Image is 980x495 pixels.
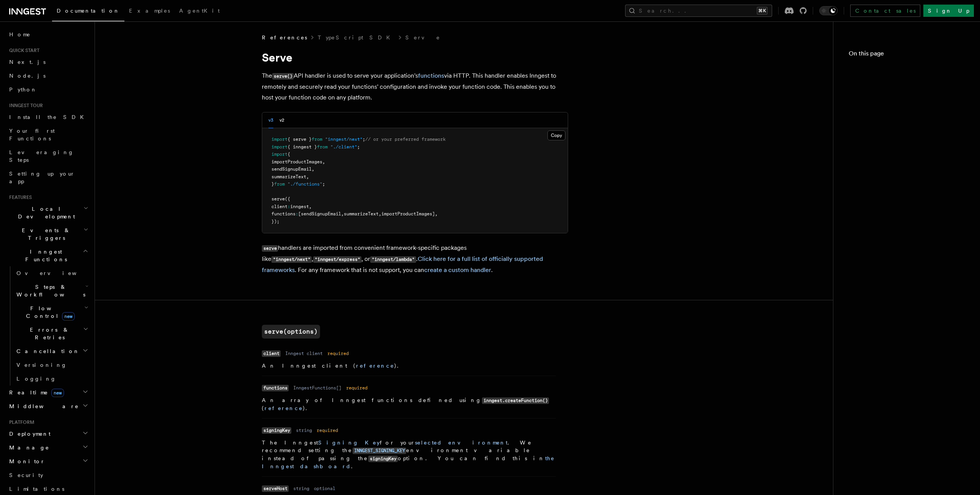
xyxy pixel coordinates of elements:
p: The API handler is used to serve your application's via HTTP. This handler enables Inngest to rem... [262,70,568,103]
span: Versioning [16,362,67,368]
span: { [287,151,290,157]
code: "inngest/express" [313,256,361,263]
button: v2 [279,112,284,128]
code: signingKey [262,427,291,434]
span: Node.js [9,73,46,79]
span: Your first Functions [9,128,55,142]
button: Cancellation [13,344,90,358]
code: serve() [272,73,294,80]
a: reference [265,405,303,411]
span: Next.js [9,59,46,65]
button: Monitor [6,454,90,468]
a: Next.js [6,55,90,69]
a: create a custom handler [424,266,491,274]
span: client [271,204,287,209]
span: Deployment [6,430,51,438]
dd: string [296,427,312,433]
span: from [274,181,285,187]
span: Events & Triggers [6,226,83,242]
button: Local Development [6,202,90,223]
a: Logging [13,372,90,386]
span: Monitor [6,458,45,465]
button: Inngest Functions [6,245,90,266]
button: Toggle dark mode [819,6,838,15]
span: }); [271,219,279,224]
button: Flow Controlnew [13,301,90,323]
span: "inngest/next" [325,137,363,142]
span: import [271,144,287,150]
code: signingKey [368,456,398,462]
span: importProductImages] [381,211,435,217]
span: import [271,137,287,142]
span: Manage [6,444,49,451]
dd: required [327,350,349,357]
span: Overview [16,270,95,276]
a: Home [6,28,90,41]
span: , [379,211,381,217]
span: , [341,211,344,217]
span: new [62,312,75,321]
code: inngest.createFunction() [482,397,549,404]
a: TypeScript SDK [318,34,395,41]
span: , [312,166,314,172]
span: Limitations [9,486,64,492]
span: ; [357,144,360,150]
span: Inngest tour [6,103,43,109]
span: inngest [290,204,309,209]
span: , [309,204,312,209]
span: summarizeText [344,211,379,217]
button: Steps & Workflows [13,280,90,301]
a: Python [6,83,90,96]
code: client [262,350,281,357]
dd: InngestFunctions[] [293,385,341,391]
span: Leveraging Steps [9,149,74,163]
button: Events & Triggers [6,223,90,245]
span: Home [9,31,31,38]
span: : [296,211,298,217]
span: Python [9,86,37,93]
a: Install the SDK [6,110,90,124]
dd: required [346,385,367,391]
span: Setting up your app [9,171,75,184]
span: ; [322,181,325,187]
span: , [435,211,438,217]
span: { serve } [287,137,312,142]
span: Install the SDK [9,114,88,120]
code: "inngest/lambda" [370,256,416,263]
a: Security [6,468,90,482]
code: functions [262,385,289,391]
dd: Inngest client [285,350,323,357]
a: Sign Up [923,5,974,17]
span: from [312,137,322,142]
span: Steps & Workflows [13,283,85,298]
span: Realtime [6,389,64,396]
span: ({ [285,196,290,202]
a: Serve [405,34,441,41]
p: handlers are imported from convenient framework-specific packages like , , or . . For any framewo... [262,243,568,275]
span: } [271,181,274,187]
a: Leveraging Steps [6,145,90,167]
a: Node.js [6,69,90,83]
span: [sendSignupEmail [298,211,341,217]
h1: Serve [262,50,568,64]
span: ; [363,137,365,142]
span: Logging [16,376,56,382]
a: serve(options) [262,325,320,339]
span: Local Development [6,205,83,220]
p: The Inngest for your . We recommend setting the environment variable instead of passing the optio... [262,439,556,470]
dd: string [293,485,309,492]
a: Versioning [13,358,90,372]
span: // or your preferred framework [365,137,446,142]
span: Documentation [57,8,120,14]
dd: optional [314,485,335,492]
span: AgentKit [179,8,220,14]
span: Quick start [6,47,39,54]
span: Security [9,472,43,478]
kbd: ⌘K [757,7,768,15]
button: v3 [268,112,273,128]
span: functions [271,211,296,217]
a: INNGEST_SIGNING_KEY [353,447,406,453]
span: , [322,159,325,164]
